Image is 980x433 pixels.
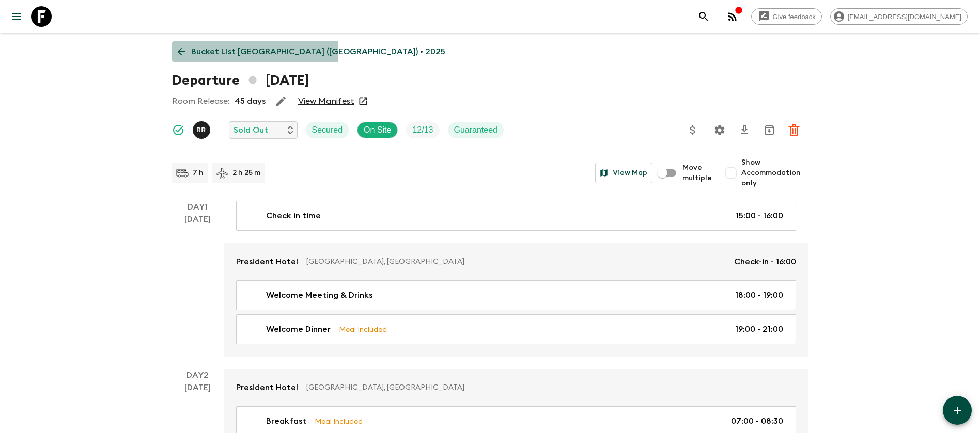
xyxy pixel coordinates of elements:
p: Room Release: [172,95,229,107]
button: RR [193,121,212,139]
p: 12 / 13 [412,124,433,136]
p: 18:00 - 19:00 [735,289,783,301]
h1: Departure [DATE] [172,70,309,91]
div: Trip Fill [406,122,439,138]
div: On Site [357,122,398,138]
p: [GEOGRAPHIC_DATA], [GEOGRAPHIC_DATA] [306,382,788,393]
p: 07:00 - 08:30 [731,415,783,427]
button: View Map [595,163,652,183]
p: Bucket List [GEOGRAPHIC_DATA] ([GEOGRAPHIC_DATA]) • 2025 [191,45,445,58]
p: Secured [312,124,343,136]
button: Update Price, Early Bird Discount and Costs [682,120,703,140]
a: President Hotel[GEOGRAPHIC_DATA], [GEOGRAPHIC_DATA]Check-in - 16:00 [224,243,808,280]
a: Give feedback [751,8,822,25]
p: Welcome Dinner [266,323,331,335]
button: menu [6,6,27,27]
button: Download CSV [734,120,755,140]
button: search adventures [693,6,714,27]
p: Check in time [266,210,321,222]
p: President Hotel [236,381,298,394]
a: Check in time15:00 - 16:00 [236,201,796,231]
span: Give feedback [767,13,821,21]
p: Welcome Meeting & Drinks [266,289,372,301]
p: Breakfast [266,415,306,427]
span: [EMAIL_ADDRESS][DOMAIN_NAME] [842,13,967,21]
a: President Hotel[GEOGRAPHIC_DATA], [GEOGRAPHIC_DATA] [224,369,808,406]
button: Delete [784,120,804,140]
p: President Hotel [236,255,298,268]
button: Settings [709,120,730,140]
div: [EMAIL_ADDRESS][DOMAIN_NAME] [830,8,968,25]
p: Sold Out [234,124,268,136]
p: Guaranteed [454,124,498,136]
div: [DATE] [184,213,211,357]
a: Bucket List [GEOGRAPHIC_DATA] ([GEOGRAPHIC_DATA]) • 2025 [172,41,451,62]
p: 45 days [235,95,266,107]
a: Welcome Meeting & Drinks18:00 - 19:00 [236,280,796,310]
span: Move multiple [682,163,712,183]
p: Meal Included [339,324,387,335]
p: On Site [364,124,391,136]
a: View Manifest [298,96,354,106]
p: [GEOGRAPHIC_DATA], [GEOGRAPHIC_DATA] [306,256,726,267]
p: 19:00 - 21:00 [735,323,783,335]
svg: Synced Successfully [172,124,184,136]
p: Meal Included [315,415,363,427]
a: Welcome DinnerMeal Included19:00 - 21:00 [236,314,796,344]
div: Secured [306,122,349,138]
p: 7 h [193,168,204,178]
span: Roland Rau [193,124,212,133]
p: R R [196,126,206,134]
p: Day 2 [172,369,224,381]
p: 15:00 - 16:00 [736,210,783,222]
p: Day 1 [172,201,224,213]
button: Archive (Completed, Cancelled or Unsynced Departures only) [759,120,780,140]
p: Check-in - 16:00 [734,255,796,268]
span: Show Accommodation only [741,157,808,188]
p: 2 h 25 m [232,168,260,178]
